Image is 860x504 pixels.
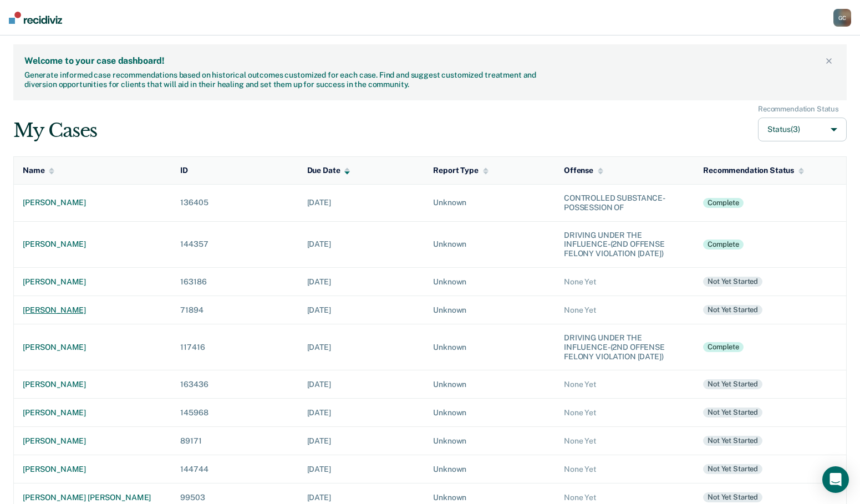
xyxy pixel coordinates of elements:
[171,370,298,399] td: 163436
[564,408,685,418] div: None Yet
[703,379,762,389] div: Not yet started
[298,427,425,455] td: [DATE]
[564,465,685,474] div: None Yet
[23,166,54,175] div: Name
[424,427,555,455] td: Unknown
[564,333,685,361] div: DRIVING UNDER THE INFLUENCE-(2ND OFFENSE FELONY VIOLATION [DATE])
[564,231,685,258] div: DRIVING UNDER THE INFLUENCE-(2ND OFFENSE FELONY VIOLATION [DATE])
[424,184,555,221] td: Unknown
[564,194,685,212] div: CONTROLLED SUBSTANCE-POSSESSION OF
[171,427,298,455] td: 89171
[703,166,804,175] div: Recommendation Status
[703,198,744,208] div: Complete
[703,408,762,418] div: Not yet started
[171,221,298,267] td: 144357
[564,493,685,502] div: None Yet
[298,184,425,221] td: [DATE]
[298,399,425,427] td: [DATE]
[171,399,298,427] td: 145968
[180,166,188,175] div: ID
[424,455,555,483] td: Unknown
[307,166,350,175] div: Due Date
[171,267,298,296] td: 163186
[298,455,425,483] td: [DATE]
[758,105,839,114] div: Recommendation Status
[424,267,555,296] td: Unknown
[23,240,162,249] div: [PERSON_NAME]
[833,9,851,27] div: G C
[23,493,162,502] div: [PERSON_NAME] [PERSON_NAME]
[298,267,425,296] td: [DATE]
[433,166,488,175] div: Report Type
[703,305,762,315] div: Not yet started
[298,221,425,267] td: [DATE]
[24,55,822,66] div: Welcome to your case dashboard!
[564,166,603,175] div: Offense
[564,277,685,287] div: None Yet
[703,492,762,502] div: Not yet started
[758,118,847,141] button: Status(3)
[298,324,425,370] td: [DATE]
[703,342,744,352] div: Complete
[171,296,298,324] td: 71894
[23,306,162,315] div: [PERSON_NAME]
[703,436,762,446] div: Not yet started
[298,370,425,399] td: [DATE]
[23,436,162,446] div: [PERSON_NAME]
[171,324,298,370] td: 117416
[564,436,685,446] div: None Yet
[24,70,540,89] div: Generate informed case recommendations based on historical outcomes customized for each case. Fin...
[23,343,162,352] div: [PERSON_NAME]
[23,277,162,287] div: [PERSON_NAME]
[9,12,62,24] img: Recidiviz
[703,464,762,474] div: Not yet started
[23,408,162,418] div: [PERSON_NAME]
[23,198,162,207] div: [PERSON_NAME]
[564,306,685,315] div: None Yet
[298,296,425,324] td: [DATE]
[424,296,555,324] td: Unknown
[424,221,555,267] td: Unknown
[703,277,762,287] div: Not yet started
[13,119,97,142] div: My Cases
[833,9,851,27] button: GC
[424,370,555,399] td: Unknown
[424,399,555,427] td: Unknown
[171,455,298,483] td: 144744
[171,184,298,221] td: 136405
[564,380,685,389] div: None Yet
[23,465,162,474] div: [PERSON_NAME]
[822,466,849,493] div: Open Intercom Messenger
[703,240,744,250] div: Complete
[424,324,555,370] td: Unknown
[23,380,162,389] div: [PERSON_NAME]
